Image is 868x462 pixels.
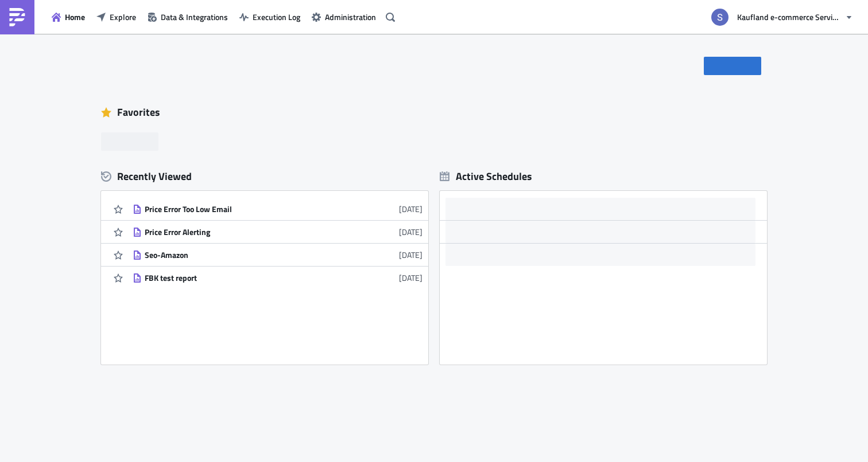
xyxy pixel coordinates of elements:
[142,8,234,26] button: Data & Integrations
[234,8,306,26] button: Execution Log
[737,11,840,23] span: Kaufland e-commerce Services GmbH & Co. KG
[133,267,423,289] a: FBK test report[DATE]
[46,8,91,26] button: Home
[145,204,346,214] div: Price Error Too Low Email
[710,7,730,27] img: Avatar
[399,226,423,238] time: 2025-09-22T14:52:09Z
[101,168,428,185] div: Recently Viewed
[8,8,26,26] img: PushMetrics
[325,11,376,23] span: Administration
[133,244,423,266] a: Seo-Amazon[DATE]
[110,11,136,23] span: Explore
[133,198,423,220] a: Price Error Too Low Email[DATE]
[145,273,346,283] div: FBK test report
[161,11,228,23] span: Data & Integrations
[101,104,767,121] div: Favorites
[306,8,382,26] button: Administration
[440,170,532,183] div: Active Schedules
[65,11,85,23] span: Home
[133,221,423,243] a: Price Error Alerting[DATE]
[91,8,142,26] button: Explore
[145,227,346,237] div: Price Error Alerting
[704,5,859,30] button: Kaufland e-commerce Services GmbH & Co. KG
[253,11,300,23] span: Execution Log
[399,249,423,261] time: 2025-08-14T08:24:38Z
[145,250,346,260] div: Seo-Amazon
[399,203,423,215] time: 2025-09-24T09:13:56Z
[399,272,423,284] time: 2024-09-17T13:39:31Z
